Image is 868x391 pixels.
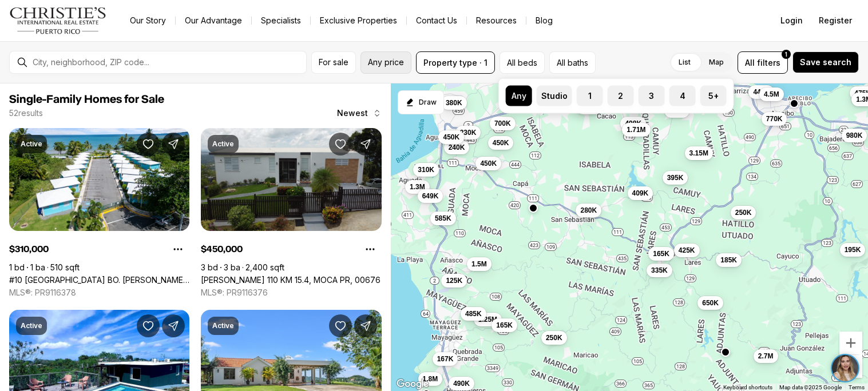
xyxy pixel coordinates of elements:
[418,372,442,385] button: 1.8M
[664,104,689,118] button: 949K
[541,330,567,344] button: 250K
[443,141,469,154] button: 240K
[627,125,645,134] span: 1.71M
[700,52,733,73] label: Map
[488,136,514,150] button: 450K
[212,139,234,149] p: Active
[841,128,867,142] button: 980K
[753,87,770,96] span: 440K
[21,321,42,330] p: Active
[526,13,562,29] a: Blog
[410,182,425,191] span: 1.3M
[368,58,404,67] span: Any price
[757,57,780,69] span: filters
[465,309,482,318] span: 485K
[9,275,189,285] a: #10 SEA BEACH VILLAS BO. CARRIZALES, AGUADA PR, 00602
[337,109,368,118] span: Newest
[9,94,164,105] span: Single-Family Homes for Sale
[754,349,778,363] button: 2.7M
[474,312,502,326] button: 1.25M
[759,87,784,101] button: 4.5M
[720,256,737,265] span: 185K
[674,244,700,257] button: 425K
[418,189,443,202] button: 649K
[437,354,454,363] span: 167K
[167,238,189,261] button: Property options
[576,204,601,217] button: 280K
[471,260,487,269] span: 1.5M
[405,179,430,193] button: 1.3M
[608,86,634,106] label: 2
[632,189,648,198] span: 409K
[467,13,526,29] a: Resources
[625,118,641,127] span: 498K
[493,138,509,147] span: 450K
[667,173,683,182] span: 395K
[162,133,185,155] button: Share Property
[549,51,596,74] button: All baths
[839,332,862,354] button: Zoom in
[354,314,377,337] button: Share Property
[398,90,444,114] button: Start drawing
[319,58,348,67] span: For sale
[537,86,572,106] label: Studio
[252,13,310,29] a: Specialists
[620,116,646,130] button: 498K
[418,165,434,174] span: 310K
[668,106,685,115] span: 949K
[162,314,185,337] button: Share Property
[762,111,787,125] button: 770K
[496,320,513,329] span: 165K
[9,109,43,118] p: 52 results
[506,86,532,106] label: Any
[478,314,497,324] span: 1.25M
[492,318,517,332] button: 165K
[453,378,470,388] span: 490K
[330,102,389,125] button: Newest
[446,276,462,285] span: 125K
[651,266,668,275] span: 335K
[669,52,700,73] label: List
[9,7,107,34] img: logo
[354,133,377,155] button: Share Property
[137,314,160,337] button: Save Property: Barrio CENTRO
[449,376,474,390] button: 490K
[459,127,476,137] span: 230K
[443,133,459,142] span: 450K
[800,58,851,67] span: Save search
[702,298,719,308] span: 650K
[648,247,674,261] button: 165K
[329,133,352,155] button: Save Property: Carr 110 KM 15.4
[627,186,653,200] button: 409K
[792,51,859,73] button: Save search
[846,130,862,139] span: 980K
[780,16,803,25] span: Login
[689,149,708,158] span: 3.15M
[413,163,439,177] button: 310K
[441,96,467,110] button: 380K
[779,384,842,390] span: Map data ©2025 Google
[662,170,688,184] button: 395K
[490,117,516,130] button: 700K
[212,321,234,330] p: Active
[576,100,602,114] button: 165K
[785,50,787,59] span: 1
[735,208,752,217] span: 250K
[422,191,439,200] span: 649K
[438,130,464,144] button: 450K
[121,13,175,29] a: Our Story
[448,143,465,152] span: 240K
[311,51,356,74] button: For sale
[329,314,352,337] button: Save Property: CARR 3351 KM 4.1 CAMINO EL ITALIANO
[622,122,650,136] button: 1.71M
[176,13,251,29] a: Our Advantage
[201,275,381,285] a: Carr 110 KM 15.4, MOCA PR, 00676
[758,352,774,361] span: 2.7M
[455,125,481,139] button: 230K
[748,85,774,98] button: 440K
[446,98,462,107] span: 380K
[21,139,42,149] p: Active
[480,159,497,168] span: 450K
[580,206,597,215] span: 280K
[844,245,861,254] span: 195K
